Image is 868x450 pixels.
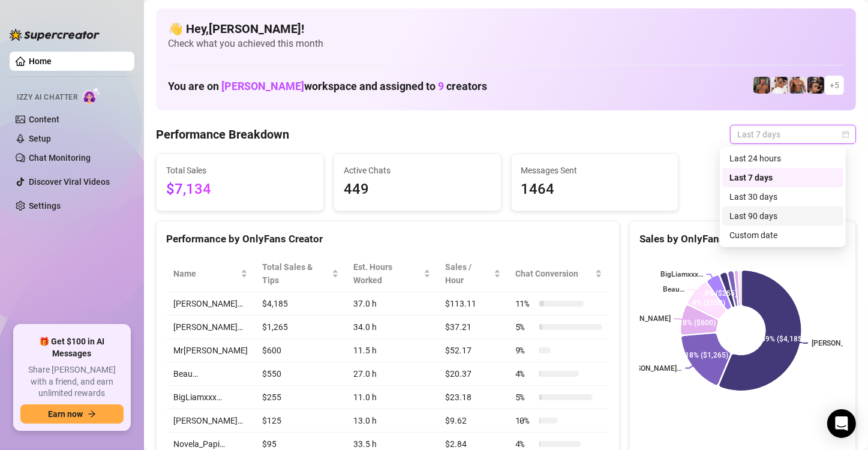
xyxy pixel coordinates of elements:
[830,79,839,92] span: + 5
[255,256,346,292] th: Total Sales & Tips
[166,316,255,339] td: [PERSON_NAME]…
[438,292,507,316] td: $113.11
[346,362,438,386] td: 27.0 h
[521,164,669,177] span: Messages Sent
[29,153,91,163] a: Chat Monitoring
[82,87,101,104] img: AI Chatter
[842,131,849,138] span: calendar
[168,37,844,50] span: Check what you achieved this month
[88,410,96,418] span: arrow-right
[221,80,304,92] span: [PERSON_NAME]
[722,226,843,245] div: Custom date
[20,404,124,424] button: Earn nowarrow-right
[753,77,770,94] img: BigLiamxxx
[255,292,346,316] td: $4,185
[807,77,824,94] img: Tyler
[722,149,843,168] div: Last 24 hours
[722,168,843,187] div: Last 7 days
[515,297,534,310] span: 11 %
[771,77,788,94] img: Jake
[346,386,438,409] td: 11.0 h
[508,256,609,292] th: Chat Conversion
[156,126,289,143] h4: Performance Breakdown
[29,177,110,187] a: Discover Viral Videos
[255,409,346,433] td: $125
[737,125,849,143] span: Last 7 days
[515,367,534,380] span: 4 %
[722,206,843,226] div: Last 90 days
[621,364,681,373] text: [PERSON_NAME]…
[48,409,83,419] span: Earn now
[521,178,669,201] span: 1464
[729,171,836,184] div: Last 7 days
[20,336,124,359] span: 🎁 Get $100 in AI Messages
[729,190,836,203] div: Last 30 days
[438,362,507,386] td: $20.37
[346,409,438,433] td: 13.0 h
[729,229,836,242] div: Custom date
[346,292,438,316] td: 37.0 h
[166,339,255,362] td: Mr[PERSON_NAME]
[639,231,846,247] div: Sales by OnlyFans Creator
[255,339,346,362] td: $600
[515,414,534,427] span: 10 %
[29,115,59,124] a: Content
[438,256,507,292] th: Sales / Hour
[168,80,487,93] h1: You are on workspace and assigned to creators
[10,29,100,41] img: logo-BBDzfeDw.svg
[729,209,836,223] div: Last 90 days
[166,256,255,292] th: Name
[515,344,534,357] span: 9 %
[166,231,609,247] div: Performance by OnlyFans Creator
[255,316,346,339] td: $1,265
[344,178,491,201] span: 449
[29,56,52,66] a: Home
[166,292,255,316] td: [PERSON_NAME]…
[789,77,806,94] img: David
[515,391,534,404] span: 5 %
[346,339,438,362] td: 11.5 h
[17,92,77,103] span: Izzy AI Chatter
[255,362,346,386] td: $550
[722,187,843,206] div: Last 30 days
[827,409,856,438] div: Open Intercom Messenger
[515,267,593,280] span: Chat Conversion
[438,80,444,92] span: 9
[729,152,836,165] div: Last 24 hours
[438,409,507,433] td: $9.62
[29,134,51,143] a: Setup
[663,285,684,293] text: Beau…
[445,260,491,287] span: Sales / Hour
[438,316,507,339] td: $37.21
[166,386,255,409] td: BigLiamxxx…
[166,362,255,386] td: Beau…
[173,267,238,280] span: Name
[262,260,329,287] span: Total Sales & Tips
[20,364,124,400] span: Share [PERSON_NAME] with a friend, and earn unlimited rewards
[515,320,534,334] span: 5 %
[353,260,421,287] div: Est. Hours Worked
[438,339,507,362] td: $52.17
[29,201,61,211] a: Settings
[660,271,702,279] text: BigLiamxxx…
[166,178,314,201] span: $7,134
[166,164,314,177] span: Total Sales
[168,20,844,37] h4: 👋 Hey, [PERSON_NAME] !
[344,164,491,177] span: Active Chats
[346,316,438,339] td: 34.0 h
[166,409,255,433] td: [PERSON_NAME]…
[255,386,346,409] td: $255
[438,386,507,409] td: $23.18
